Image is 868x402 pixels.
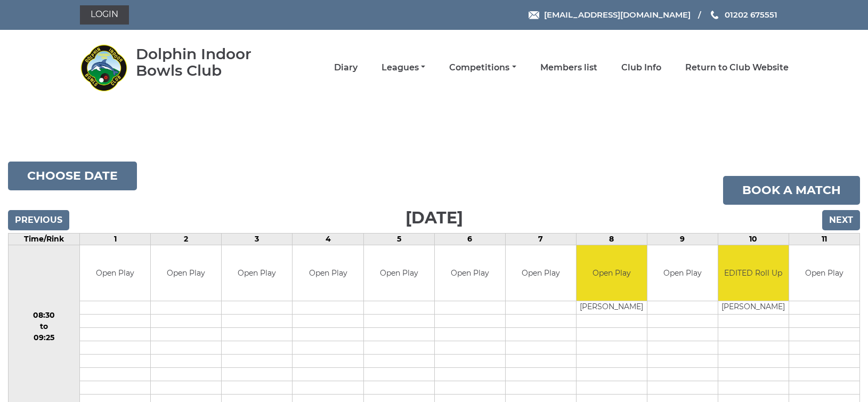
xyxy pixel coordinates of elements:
[723,176,860,205] a: Book a match
[222,245,292,301] td: Open Play
[222,233,293,245] td: 3
[789,245,859,301] td: Open Play
[293,233,363,245] td: 4
[540,62,597,74] a: Members list
[435,245,505,301] td: Open Play
[577,245,647,301] td: Open Play
[718,233,789,245] td: 10
[709,9,777,21] a: Phone us 01202 675551
[529,11,539,19] img: Email
[80,245,150,301] td: Open Play
[136,46,282,79] div: Dolphin Indoor Bowls Club
[718,245,789,301] td: EDITED Roll Up
[80,44,128,92] img: Dolphin Indoor Bowls Club
[363,233,434,245] td: 5
[576,233,647,245] td: 8
[9,233,80,245] td: Time/Rink
[151,245,221,301] td: Open Play
[506,245,576,301] td: Open Play
[685,62,789,74] a: Return to Club Website
[577,301,647,315] td: [PERSON_NAME]
[364,245,434,301] td: Open Play
[80,233,151,245] td: 1
[449,62,516,74] a: Competitions
[434,233,505,245] td: 6
[544,10,691,20] span: [EMAIL_ADDRESS][DOMAIN_NAME]
[711,11,718,19] img: Phone us
[725,10,777,20] span: 01202 675551
[621,62,661,74] a: Club Info
[505,233,576,245] td: 7
[789,233,859,245] td: 11
[293,245,363,301] td: Open Play
[382,62,425,74] a: Leagues
[647,233,718,245] td: 9
[334,62,358,74] a: Diary
[80,5,129,25] a: Login
[8,210,69,230] input: Previous
[718,301,789,315] td: [PERSON_NAME]
[647,245,718,301] td: Open Play
[8,162,137,190] button: Choose date
[529,9,691,21] a: Email [EMAIL_ADDRESS][DOMAIN_NAME]
[822,210,860,230] input: Next
[151,233,222,245] td: 2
